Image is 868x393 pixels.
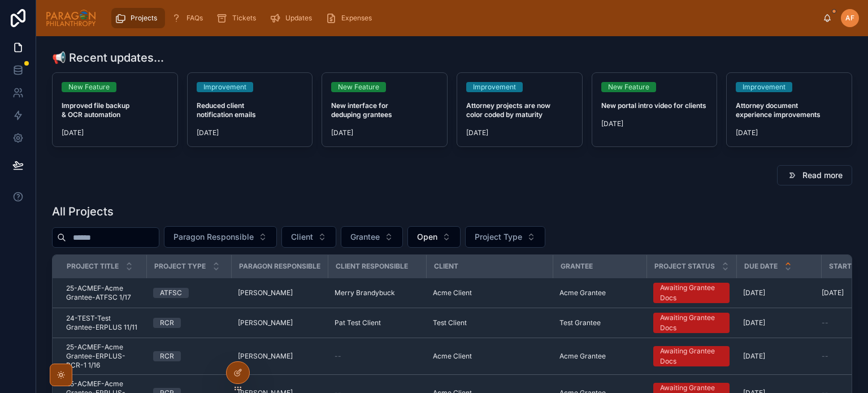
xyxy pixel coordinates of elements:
span: 24-TEST-Test Grantee-ERPLUS 11/11 [66,314,140,332]
span: Acme Client [433,288,472,297]
a: RCR [153,351,224,361]
button: Read more [777,165,852,185]
span: Client [434,262,458,271]
a: FAQs [167,8,211,28]
span: Expenses [341,14,372,23]
span: Updates [285,14,312,23]
div: New Feature [68,82,110,92]
span: [PERSON_NAME] [238,318,293,327]
span: [DATE] [822,288,844,297]
a: Tickets [213,8,264,28]
span: [DATE] [743,288,765,297]
span: [DATE] [736,128,843,137]
a: Acme Client [433,352,546,361]
span: Acme Client [433,352,472,361]
strong: New interface for deduping grantees [331,101,392,119]
a: [PERSON_NAME] [238,352,321,361]
span: Pat Test Client [335,318,381,327]
span: Client [291,231,313,243]
span: [DATE] [331,128,438,137]
a: Awaiting Grantee Docs [653,313,730,333]
span: Grantee [350,231,380,243]
span: [DATE] [466,128,573,137]
span: Acme Grantee [559,352,606,361]
span: Test Grantee [559,318,601,327]
strong: Reduced client notification emails [197,101,256,119]
div: New Feature [608,82,649,92]
a: Projects [111,8,165,28]
a: ATFSC [153,288,224,298]
img: App logo [45,9,97,27]
a: Updates [266,8,320,28]
span: Project Title [67,262,119,271]
a: Expenses [322,8,380,28]
span: Project Type [154,262,206,271]
span: [DATE] [197,128,303,137]
div: New Feature [338,82,379,92]
a: [DATE] [743,352,814,361]
span: Client Responsible [336,262,408,271]
button: Select Button [407,226,461,248]
a: Merry Brandybuck [335,288,419,297]
a: Acme Grantee [559,352,640,361]
span: [DATE] [743,352,765,361]
div: Improvement [473,82,516,92]
button: Select Button [341,226,403,248]
span: -- [822,318,828,327]
span: Read more [802,170,843,181]
a: RCR [153,318,224,328]
span: Paragon Responsible [173,231,254,243]
a: Awaiting Grantee Docs [653,346,730,366]
span: Tickets [232,14,256,23]
a: Acme Client [433,288,546,297]
a: New FeatureNew interface for deduping grantees[DATE] [322,72,448,147]
a: [PERSON_NAME] [238,288,321,297]
div: Improvement [203,82,246,92]
div: ATFSC [160,288,182,298]
a: [DATE] [743,288,814,297]
div: Awaiting Grantee Docs [660,346,723,366]
span: Project Type [475,231,522,243]
div: RCR [160,351,174,361]
div: RCR [160,318,174,328]
span: -- [335,352,341,361]
a: Acme Grantee [559,288,640,297]
a: ImprovementAttorney document experience improvements[DATE] [726,72,852,147]
a: Test Client [433,318,546,327]
a: ImprovementReduced client notification emails[DATE] [187,72,313,147]
span: Open [417,231,437,243]
a: Test Grantee [559,318,640,327]
span: [DATE] [743,318,765,327]
span: Due Date [744,262,778,271]
strong: New portal intro video for clients [601,101,706,110]
h1: 📢 Recent updates... [52,50,164,66]
a: -- [335,352,419,361]
strong: Attorney document experience improvements [736,101,821,119]
span: [DATE] [62,128,168,137]
div: Awaiting Grantee Docs [660,283,723,303]
a: New FeatureImproved file backup & OCR automation[DATE] [52,72,178,147]
span: -- [822,352,828,361]
strong: Improved file backup & OCR automation [62,101,131,119]
div: Awaiting Grantee Docs [660,313,723,333]
a: Pat Test Client [335,318,419,327]
a: 25-ACMEF-Acme Grantee-ATFSC 1/17 [66,284,140,302]
a: ImprovementAttorney projects are now color coded by maturity[DATE] [457,72,583,147]
div: Improvement [743,82,785,92]
a: New FeatureNew portal intro video for clients[DATE] [592,72,718,147]
a: 25-ACMEF-Acme Grantee-ERPLUS-RCR-1 1/16 [66,343,140,370]
button: Select Button [281,226,336,248]
strong: Attorney projects are now color coded by maturity [466,101,552,119]
span: [DATE] [601,119,708,128]
span: Acme Grantee [559,288,606,297]
span: Merry Brandybuck [335,288,395,297]
span: Test Client [433,318,467,327]
a: [DATE] [743,318,814,327]
span: FAQs [186,14,203,23]
span: Paragon Responsible [239,262,320,271]
span: [PERSON_NAME] [238,352,293,361]
span: Project Status [654,262,715,271]
span: AF [845,14,854,23]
